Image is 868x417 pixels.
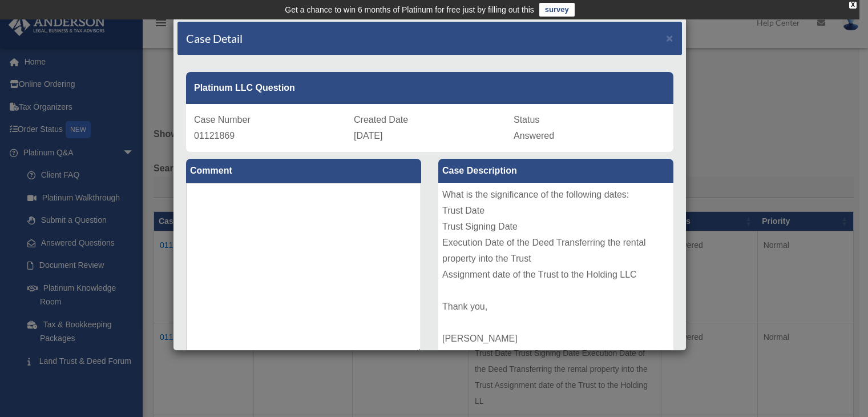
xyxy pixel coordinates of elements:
span: Case Number [194,115,251,125]
span: Status [514,115,539,125]
div: Platinum LLC Question [186,72,673,104]
label: Case Description [438,159,673,183]
span: × [666,31,673,45]
h4: Case Detail [186,30,243,46]
span: [DATE] [354,131,382,141]
a: survey [539,3,575,17]
button: Close [666,32,673,44]
div: Get a chance to win 6 months of Platinum for free just by filling out this [285,3,534,17]
span: Created Date [354,115,408,125]
label: Comment [186,159,421,183]
div: What is the significance of the following dates: Trust Date Trust Signing Date Execution Date of ... [438,183,673,354]
span: 01121869 [194,131,235,141]
span: Answered [514,131,554,141]
div: close [849,2,857,9]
